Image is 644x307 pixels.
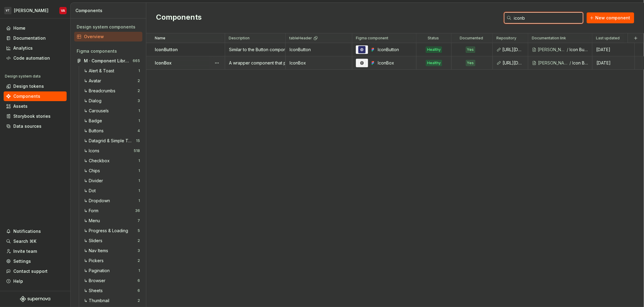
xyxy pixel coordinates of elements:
div: Design system components [77,24,140,30]
input: Search in components... [512,12,583,23]
a: Data sources [4,121,67,131]
a: ↳ Thumbnail2 [81,296,142,305]
a: ↳ Menu7 [81,216,142,226]
div: ↳ Checkbox [84,158,112,164]
a: ↳ Sheets6 [81,286,142,295]
a: ↳ Checkbox1 [81,156,142,166]
a: M · Component Library665 [74,56,142,66]
div: 36 [135,208,140,213]
a: ↳ Badge1 [81,116,142,126]
div: IconButton [378,47,413,53]
p: Name [155,36,165,41]
a: ↳ Icons518 [81,146,142,156]
a: ↳ Avatar2 [81,76,142,86]
button: Contact support [4,266,67,276]
div: 1 [138,68,140,73]
div: 6 [138,278,140,283]
span: New component [596,15,630,21]
div: ↳ Nav Items [84,248,111,254]
a: Code automation [4,53,67,63]
p: tableHeader [289,36,312,41]
p: Documented [460,36,483,41]
p: Repository [496,36,516,41]
div: Documentation [13,35,46,41]
a: ↳ Sliders2 [81,236,142,246]
div: ↳ Sliders [84,238,105,244]
div: Icon Box [573,60,589,66]
div: 3 [138,248,140,253]
div: ↳ Thumbnail [84,298,112,304]
a: ↳ Carousels1 [81,106,142,116]
div: IconBox [286,60,352,66]
div: 4 [138,128,140,133]
div: ↳ Pagination [84,268,112,274]
button: VT[PERSON_NAME]VA [1,4,69,17]
div: 15 [136,138,140,143]
p: Last updated [596,36,620,41]
div: / [569,60,573,66]
div: 2 [138,298,140,303]
a: ↳ Nav Items3 [81,246,142,256]
a: ↳ Divider1 [81,176,142,186]
div: 1 [138,118,140,123]
div: ↳ Avatar [84,78,104,84]
a: Settings [4,256,67,266]
a: ↳ Form36 [81,206,142,216]
a: Documentation [4,33,67,43]
div: 7 [138,218,140,223]
div: ↳ Progress & Loading [84,228,131,234]
div: Analytics [13,45,33,51]
div: ↳ Chips [84,168,102,174]
a: Supernova Logo [20,296,50,302]
img: IconButton [358,46,366,53]
div: [DATE] [593,47,634,53]
div: ↳ Carousels [84,108,111,114]
div: ↳ Menu [84,218,102,224]
div: Healthy [426,47,442,53]
a: Components [4,91,67,101]
p: Status [428,36,439,41]
div: [DATE] [593,60,634,66]
div: VA [61,8,65,13]
div: ↳ Icons [84,148,102,154]
div: Design system data [5,74,41,79]
div: ↳ Buttons [84,128,106,134]
div: Components [75,8,144,14]
div: ↳ Dot [84,188,98,194]
div: 2 [138,258,140,263]
div: [URL][DOMAIN_NAME][PERSON_NAME][PERSON_NAME] [503,60,524,66]
div: Storybook stories [13,113,51,119]
div: 1 [138,268,140,273]
div: ↳ Browser [84,278,108,284]
div: Similar to the Button component except an Icon Button is designed to use a single icon element as... [225,47,285,53]
a: Assets [4,101,67,111]
a: Overview [74,32,142,41]
div: 665 [133,58,140,63]
div: 1 [138,178,140,183]
p: Documentation link [532,36,566,41]
div: 1 [138,168,140,173]
div: Contact support [13,268,48,274]
a: Invite team [4,246,67,256]
div: ↳ Sheets [84,288,105,294]
div: Yes [466,47,475,53]
div: 1 [138,188,140,193]
div: Search ⌘K [13,238,36,244]
a: ↳ Browser6 [81,276,142,286]
div: Data sources [13,123,41,129]
div: Icon Button [570,47,589,53]
div: [PERSON_NAME] [14,8,48,14]
div: 3 [138,98,140,103]
img: IconBox [358,59,366,67]
div: IconButton [286,47,352,53]
p: Description [229,36,250,41]
div: 1 [138,158,140,163]
div: Yes [466,60,475,66]
a: ↳ Progress & Loading5 [81,226,142,236]
a: ↳ Alert & Toast1 [81,66,142,76]
div: Design tokens [13,83,44,89]
div: Notifications [13,228,41,234]
p: Figma component [356,36,388,41]
div: 1 [138,198,140,203]
a: ↳ Buttons4 [81,126,142,136]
